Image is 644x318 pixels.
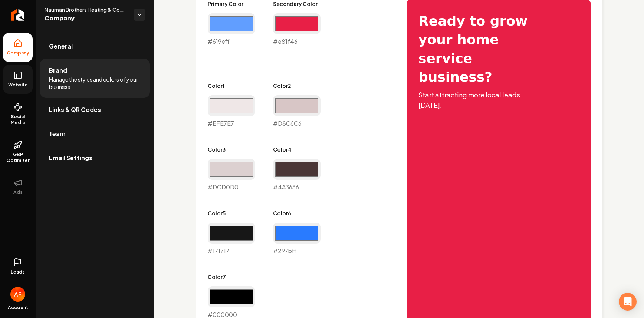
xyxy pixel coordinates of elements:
a: Leads [3,252,33,281]
div: #DCD0D0 [208,159,255,192]
div: #619eff [208,13,255,46]
a: Links & QR Codes [40,98,150,122]
div: #297bff [273,223,321,255]
a: GBP Optimizer [3,135,33,169]
label: Color 3 [208,146,255,153]
a: Social Media [3,97,33,132]
label: Color 2 [273,82,321,89]
span: Manage the styles and colors of your business. [49,76,141,90]
a: General [40,34,150,58]
a: Team [40,122,150,146]
span: Ads [10,189,26,195]
span: Email Settings [49,153,92,162]
span: Links & QR Codes [49,105,101,114]
span: Account [8,305,28,311]
span: Social Media [3,114,33,126]
span: Company [45,13,128,24]
button: Ads [3,172,33,201]
span: Company [4,50,32,56]
label: Color 5 [208,209,255,217]
span: Website [5,82,31,88]
img: Avan Fahimi [10,287,25,302]
a: Website [3,65,33,94]
div: #4A3636 [273,159,321,192]
div: #e81f46 [273,13,321,46]
img: Rebolt Logo [11,9,25,21]
a: Email Settings [40,146,150,170]
label: Color 6 [273,209,321,217]
div: #EFE7E7 [208,95,255,128]
span: GBP Optimizer [3,152,33,163]
span: Team [49,129,66,138]
label: Color 4 [273,146,321,153]
span: Brand [49,66,67,75]
label: Color 1 [208,82,255,89]
div: #D8C6C6 [273,95,321,128]
span: Leads [11,269,25,275]
span: General [49,42,73,51]
span: Nauman Brothers Heating & Cooling [45,6,128,13]
div: Open Intercom Messenger [619,293,637,311]
button: Open user button [10,284,25,302]
label: Color 7 [208,273,255,281]
div: #171717 [208,223,255,255]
